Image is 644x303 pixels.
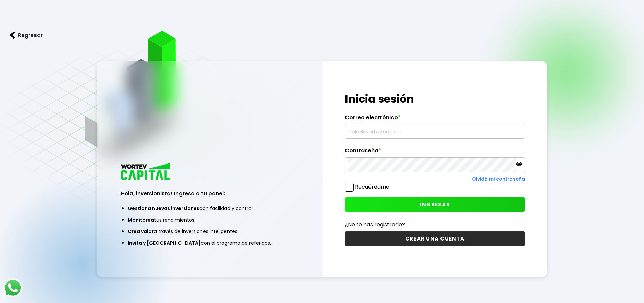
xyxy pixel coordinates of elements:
span: Invita y [GEOGRAPHIC_DATA] [128,239,201,246]
label: Recuérdame [355,183,389,191]
h3: ¡Hola, inversionista! Ingresa a tu panel: [119,190,300,197]
li: con el programa de referidos. [128,237,291,249]
a: ¿No te has registrado?CREAR UNA CUENTA [345,220,525,246]
label: Contraseña [345,147,525,157]
label: Correo electrónico [345,114,525,124]
a: Olvidé mi contraseña [472,176,525,182]
span: Monitorea [128,217,154,223]
img: logo_wortev_capital [119,162,173,182]
span: Gestiona nuevas inversiones [128,205,199,212]
p: ¿No te has registrado? [345,220,525,229]
li: con facilidad y control. [128,203,291,214]
h1: Inicia sesión [345,91,525,107]
img: logos_whatsapp-icon.242b2217.svg [3,278,22,297]
img: flecha izquierda [10,32,15,39]
li: tus rendimientos. [128,214,291,226]
span: Crea valor [128,228,154,235]
button: INGRESAR [345,197,525,212]
li: a través de inversiones inteligentes. [128,226,291,237]
span: INGRESAR [420,201,450,208]
input: hola@wortev.capital [348,124,522,138]
button: CREAR UNA CUENTA [345,231,525,246]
